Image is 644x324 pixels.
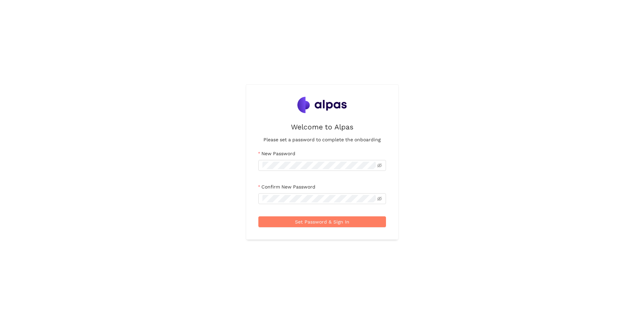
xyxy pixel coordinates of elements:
span: Set Password & Sign In [295,218,349,226]
span: eye-invisible [377,196,382,201]
h4: Please set a password to complete the onboarding [263,136,381,143]
img: Alpas Logo [297,97,347,113]
input: Confirm New Password [262,195,376,202]
label: New Password [258,150,295,157]
button: Set Password & Sign In [258,216,386,227]
span: eye-invisible [377,163,382,168]
input: New Password [262,162,376,169]
h2: Welcome to Alpas [291,121,353,132]
label: Confirm New Password [258,183,315,191]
